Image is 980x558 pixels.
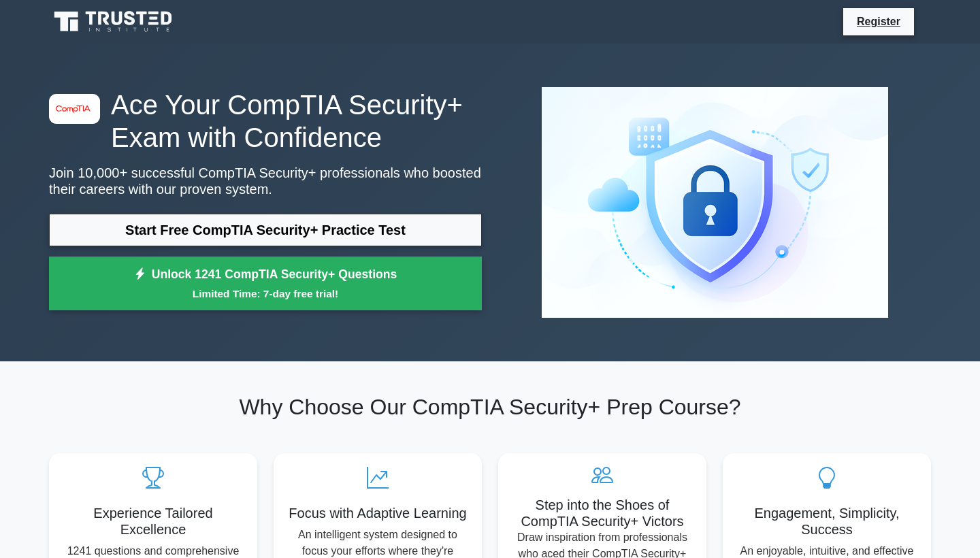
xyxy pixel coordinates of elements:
a: Start Free CompTIA Security+ Practice Test [49,214,482,246]
h2: Why Choose Our CompTIA Security+ Prep Course? [49,394,931,420]
img: CompTIA Security+ Preview [531,76,899,329]
a: Unlock 1241 CompTIA Security+ QuestionsLimited Time: 7-day free trial! [49,257,482,311]
h5: Focus with Adaptive Learning [284,505,471,521]
a: Register [849,13,909,30]
p: Join 10,000+ successful CompTIA Security+ professionals who boosted their careers with our proven... [49,165,482,197]
h5: Step into the Shoes of CompTIA Security+ Victors [509,497,696,529]
h5: Engagement, Simplicity, Success [734,505,920,538]
small: Limited Time: 7-day free trial! [66,286,465,301]
h5: Experience Tailored Excellence [60,505,246,538]
h1: Ace Your CompTIA Security+ Exam with Confidence [49,88,482,154]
